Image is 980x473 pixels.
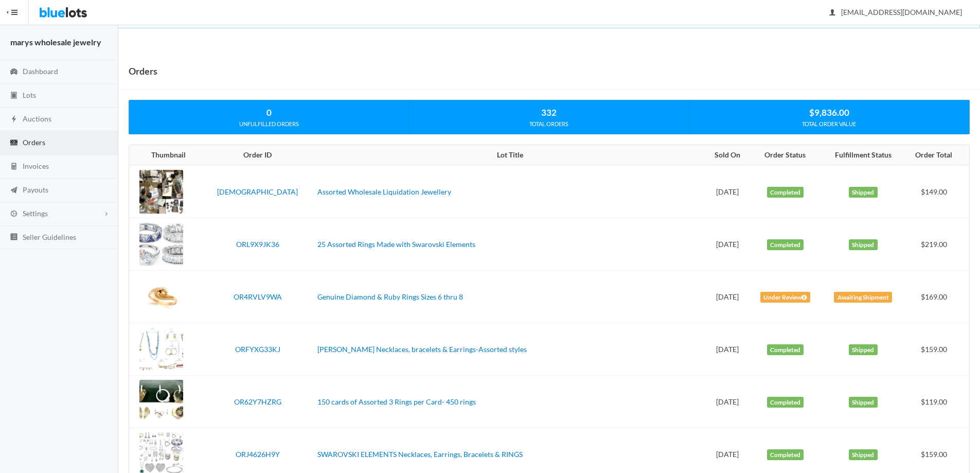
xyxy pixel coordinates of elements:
td: [DATE] [706,376,749,428]
span: Invoices [23,162,49,170]
th: Order Total [905,145,969,166]
a: Genuine Diamond & Ruby Rings Sizes 6 thru 8 [317,292,463,301]
a: [DEMOGRAPHIC_DATA] [217,187,298,196]
h1: Orders [129,63,157,79]
label: Shipped [849,187,878,198]
th: Lot Title [313,145,706,166]
div: TOTAL ORDER VALUE [689,119,969,129]
td: $119.00 [905,376,969,428]
ion-icon: cog [9,209,19,219]
label: Completed [767,344,804,356]
ion-icon: person [827,8,838,18]
a: [PERSON_NAME] Necklaces, bracelets & Earrings-Assorted styles [317,345,527,354]
ion-icon: paper plane [9,186,19,196]
div: UNFULFILLED ORDERS [129,119,408,129]
td: [DATE] [706,165,749,218]
label: Awaiting Shipment [834,292,892,303]
label: Completed [767,397,804,408]
td: $159.00 [905,323,969,376]
th: Order ID [202,145,314,166]
td: $219.00 [905,218,969,271]
td: [DATE] [706,218,749,271]
ion-icon: list box [9,233,19,242]
th: Fulfillment Status [822,145,905,166]
ion-icon: cash [9,138,19,148]
label: Shipped [849,397,878,408]
label: Under Review [760,292,810,303]
th: Order Status [749,145,822,166]
span: Seller Guidelines [23,233,76,241]
strong: marys wholesale jewelry [10,37,101,47]
strong: 0 [266,107,272,118]
th: Thumbnail [129,145,202,166]
a: OR62Y7HZRG [234,397,281,406]
ion-icon: clipboard [9,91,19,101]
a: 150 cards of Assorted 3 Rings per Card- 450 rings [317,397,476,406]
strong: 332 [541,107,557,118]
a: ORJ4626H9Y [236,450,280,459]
td: [DATE] [706,271,749,323]
label: Shipped [849,239,878,251]
a: 25 Assorted Rings Made with Swarovski Elements [317,240,475,249]
span: Orders [23,138,45,147]
strong: $9,836.00 [809,107,849,118]
label: Completed [767,449,804,461]
label: Completed [767,239,804,251]
span: [EMAIL_ADDRESS][DOMAIN_NAME] [830,8,962,16]
label: Shipped [849,449,878,461]
td: $149.00 [905,165,969,218]
th: Sold On [706,145,749,166]
span: Dashboard [23,67,58,76]
a: Assorted Wholesale Liquidation Jewellery [317,187,451,196]
ion-icon: flash [9,115,19,125]
td: $169.00 [905,271,969,323]
span: Lots [23,91,36,99]
div: TOTAL ORDERS [409,119,688,129]
a: OR4RVLV9WA [234,292,282,301]
span: Auctions [23,114,51,123]
td: [DATE] [706,323,749,376]
label: Completed [767,187,804,198]
span: Settings [23,209,48,218]
a: ORFYXG33KJ [235,345,280,354]
ion-icon: calculator [9,162,19,172]
a: ORL9X9JK36 [236,240,279,249]
a: SWAROVSKI ELEMENTS Necklaces, Earrings, Bracelets & RINGS [317,450,523,459]
span: Payouts [23,185,48,194]
label: Shipped [849,344,878,356]
ion-icon: speedometer [9,67,19,77]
